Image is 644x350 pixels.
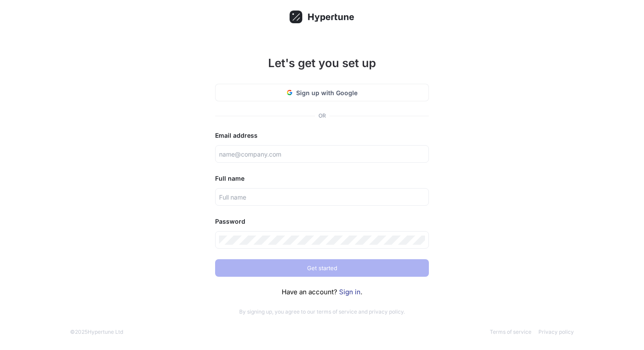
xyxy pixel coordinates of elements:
[215,259,429,277] button: Get started
[296,88,357,97] span: Sign up with Google
[490,329,531,335] a: Terms of service
[215,84,429,101] button: Sign up with Google
[215,173,429,184] div: Full name
[70,328,123,336] div: © 2025 Hypertune Ltd
[215,54,429,71] h1: Let's get you set up
[215,287,429,297] div: Have an account? .
[215,308,429,316] p: By signing up, you agree to our and .
[307,265,337,271] span: Get started
[317,308,357,315] a: terms of service
[538,329,574,335] a: Privacy policy
[339,288,361,296] a: Sign in
[369,308,403,315] a: privacy policy
[318,112,326,120] div: OR
[215,216,429,227] div: Password
[215,130,429,141] div: Email address
[219,193,425,202] input: Full name
[219,150,425,159] input: name@company.com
